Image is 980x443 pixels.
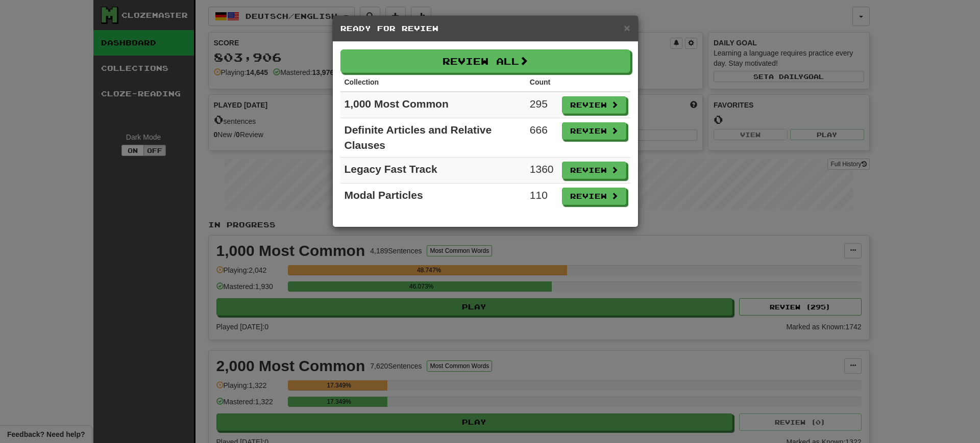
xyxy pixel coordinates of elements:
td: 1,000 Most Common [340,92,526,118]
td: 666 [526,118,558,158]
th: Count [526,73,558,92]
td: Modal Particles [340,184,526,210]
td: 295 [526,92,558,118]
td: Definite Articles and Relative Clauses [340,118,526,158]
button: Close [624,22,630,33]
td: 1360 [526,158,558,184]
th: Collection [340,73,526,92]
button: Review All [340,49,630,73]
button: Review [562,122,626,140]
h5: Ready for Review [340,23,630,34]
button: Review [562,188,626,205]
span: × [624,22,630,34]
button: Review [562,96,626,114]
button: Review [562,162,626,179]
td: Legacy Fast Track [340,158,526,184]
td: 110 [526,184,558,210]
